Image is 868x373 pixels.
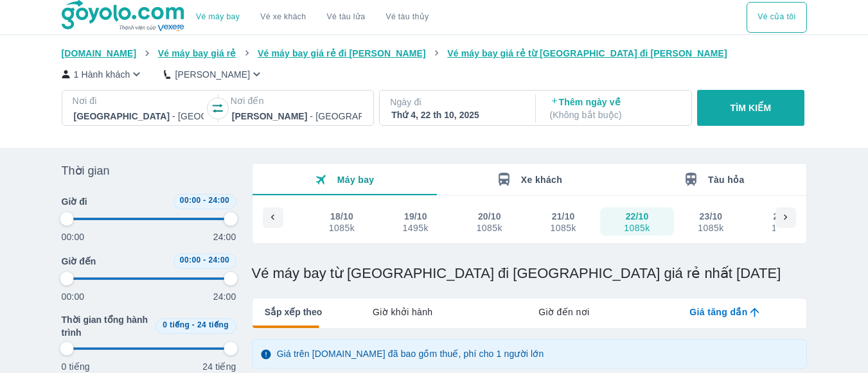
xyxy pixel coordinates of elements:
[62,313,150,339] span: Thời gian tổng hành trình
[62,360,90,373] p: 0 tiếng
[62,47,807,60] nav: breadcrumb
[202,360,236,373] p: 24 tiếng
[337,175,375,185] span: Máy bay
[73,94,205,107] p: Nơi đi
[550,108,680,121] p: ( Không bắt buộc )
[62,255,96,268] span: Giờ đến
[550,223,576,233] div: 1085k
[550,96,680,121] p: Thêm ngày về
[180,196,201,205] span: 00:00
[403,223,429,233] div: 1495k
[375,2,439,33] button: Vé tàu thủy
[708,175,745,185] span: Tàu hỏa
[689,306,747,318] span: Giá tăng dần
[626,210,649,223] div: 22/10
[478,210,501,223] div: 20/10
[330,210,353,223] div: 18/10
[213,230,236,243] p: 24:00
[747,2,806,33] div: choose transportation mode
[404,210,427,223] div: 19/10
[773,210,796,223] div: 24/10
[203,196,206,205] span: -
[208,256,229,265] span: 24:00
[203,256,206,265] span: -
[322,299,806,325] div: lab API tabs example
[390,96,522,108] p: Ngày đi
[260,12,306,22] a: Vé xe khách
[258,48,426,58] span: Vé máy bay giá rẻ đi [PERSON_NAME]
[74,68,130,81] p: 1 Hành khách
[163,320,190,329] span: 0 tiếng
[521,175,562,185] span: Xe khách
[231,94,363,107] p: Nơi đến
[373,306,432,318] span: Giờ khởi hành
[700,210,723,223] div: 23/10
[731,101,772,114] p: TÌM KIẾM
[197,320,229,329] span: 24 tiếng
[208,196,229,205] span: 24:00
[747,2,806,33] button: Vé của tôi
[772,223,797,233] div: 1085k
[164,67,263,81] button: [PERSON_NAME]
[252,265,807,282] h1: Vé máy bay từ [GEOGRAPHIC_DATA] đi [GEOGRAPHIC_DATA] giá rẻ nhất [DATE]
[391,108,521,121] div: Thứ 4, 22 th 10, 2025
[62,163,110,178] span: Thời gian
[62,48,137,58] span: [DOMAIN_NAME]
[186,2,439,33] div: choose transportation mode
[265,306,323,318] span: Sắp xếp theo
[62,195,87,208] span: Giờ đi
[538,306,589,318] span: Giờ đến nơi
[62,230,85,243] p: 00:00
[180,256,201,265] span: 00:00
[213,290,236,303] p: 24:00
[552,210,575,223] div: 21/10
[624,223,650,233] div: 1085k
[697,90,804,126] button: TÌM KIẾM
[317,2,376,33] a: Vé tàu lửa
[447,48,727,58] span: Vé máy bay giá rẻ từ [GEOGRAPHIC_DATA] đi [PERSON_NAME]
[175,68,250,81] p: [PERSON_NAME]
[277,347,544,360] p: Giá trên [DOMAIN_NAME] đã bao gồm thuế, phí cho 1 người lớn
[62,67,144,81] button: 1 Hành khách
[329,223,355,233] div: 1085k
[477,223,502,233] div: 1085k
[192,320,195,329] span: -
[698,223,723,233] div: 1085k
[158,48,236,58] span: Vé máy bay giá rẻ
[62,290,85,303] p: 00:00
[196,12,240,22] a: Vé máy bay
